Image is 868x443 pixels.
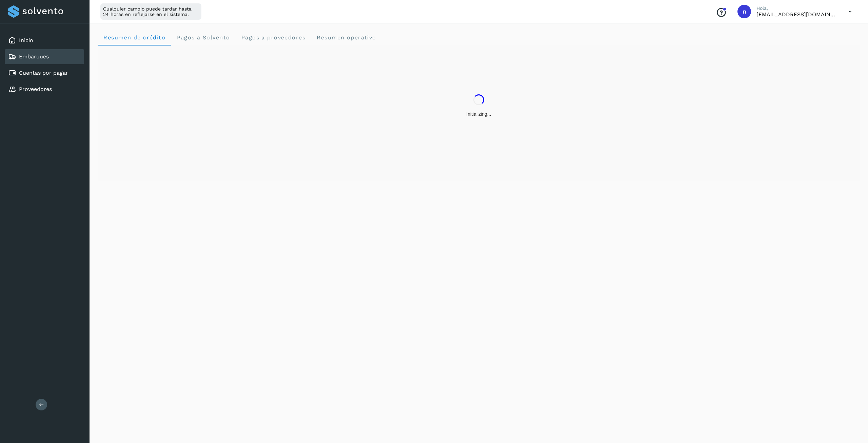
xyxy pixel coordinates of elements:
span: Pagos a proveedores [241,34,305,41]
span: Pagos a Solvento [176,34,230,41]
div: Proveedores [5,82,84,97]
a: Embarques [19,53,49,60]
a: Proveedores [19,86,52,92]
a: Cuentas por pagar [19,70,68,76]
p: Hola, [756,5,838,11]
span: Resumen de crédito [103,34,165,41]
a: Inicio [19,37,33,43]
div: Inicio [5,33,84,48]
p: niagara+prod@solvento.mx [756,11,838,18]
div: Embarques [5,49,84,64]
div: Cualquier cambio puede tardar hasta 24 horas en reflejarse en el sistema. [100,3,201,20]
div: Cuentas por pagar [5,66,84,80]
span: Resumen operativo [316,34,376,41]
